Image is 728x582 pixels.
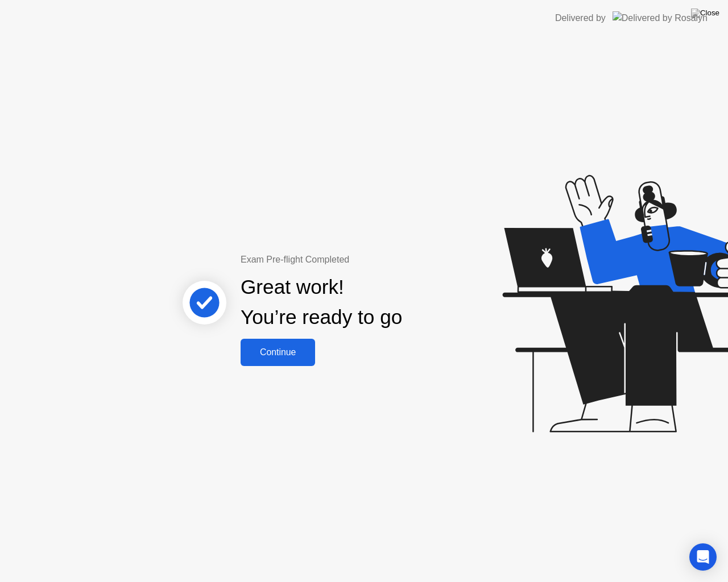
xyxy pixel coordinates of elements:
[555,11,606,25] div: Delivered by
[691,9,719,18] img: Close
[613,11,708,24] img: Delivered by Rosalyn
[244,347,312,357] div: Continue
[241,339,315,366] button: Continue
[241,253,475,267] div: Exam Pre-flight Completed
[241,272,402,332] div: Great work! You’re ready to go
[689,543,717,571] div: Open Intercom Messenger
